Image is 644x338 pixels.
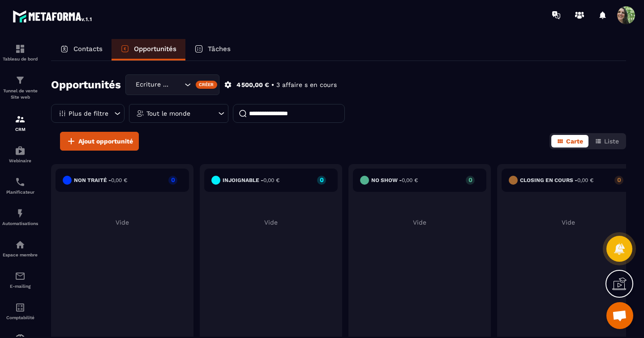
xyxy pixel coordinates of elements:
[15,114,26,125] img: formation
[577,177,593,183] span: 0,00 €
[551,135,588,147] button: Carte
[56,219,189,226] p: Vide
[15,239,26,250] img: automations
[51,39,112,61] a: Contacts
[15,75,26,86] img: formation
[271,81,274,89] p: •
[263,177,279,183] span: 0,00 €
[2,221,38,226] p: Automatisations
[2,284,38,289] p: E-mailing
[589,135,624,147] button: Liste
[125,74,219,95] div: Search for option
[112,39,185,61] a: Opportunités
[2,88,38,100] p: Tunnel de vente Site web
[2,233,38,264] a: automationsautomationsEspace membre
[2,252,38,257] p: Espace membre
[204,219,338,226] p: Vide
[2,201,38,233] a: automationsautomationsAutomatisations
[60,132,139,151] button: Ajout opportunité
[168,177,177,183] p: 0
[223,177,279,183] h6: injoignable -
[173,80,182,90] input: Search for option
[2,190,38,195] p: Planificateur
[2,56,38,61] p: Tableau de bord
[606,302,633,329] div: Ouvrir le chat
[15,208,26,219] img: automations
[15,302,26,313] img: accountant
[2,295,38,327] a: accountantaccountantComptabilité
[2,158,38,163] p: Webinaire
[134,45,176,53] p: Opportunités
[2,264,38,295] a: emailemailE-mailing
[69,110,108,117] p: Plus de filtre
[2,127,38,132] p: CRM
[520,177,593,183] h6: Closing en cours -
[15,43,26,54] img: formation
[2,139,38,170] a: automationsautomationsWebinaire
[371,177,418,183] h6: No show -
[2,315,38,320] p: Comptabilité
[466,177,475,183] p: 0
[133,80,173,90] span: Ecriture en Mouvement
[51,76,121,94] h2: Opportunités
[74,177,127,183] h6: Non traité -
[502,219,635,226] p: Vide
[2,107,38,139] a: formationformationCRM
[15,145,26,156] img: automations
[15,271,26,282] img: email
[185,39,240,61] a: Tâches
[15,177,26,187] img: scheduler
[2,170,38,201] a: schedulerschedulerPlanificateur
[146,110,190,117] p: Tout le monde
[276,81,337,89] p: 3 affaire s en cours
[353,219,486,226] p: Vide
[604,138,619,145] span: Liste
[208,45,231,53] p: Tâches
[196,81,218,89] div: Créer
[2,68,38,107] a: formationformationTunnel de vente Site web
[402,177,418,183] span: 0,00 €
[566,138,583,145] span: Carte
[78,137,133,146] span: Ajout opportunité
[236,81,269,89] p: 4 500,00 €
[73,45,103,53] p: Contacts
[614,177,623,183] p: 0
[317,177,326,183] p: 0
[13,8,93,24] img: logo
[2,37,38,68] a: formationformationTableau de bord
[111,177,127,183] span: 0,00 €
